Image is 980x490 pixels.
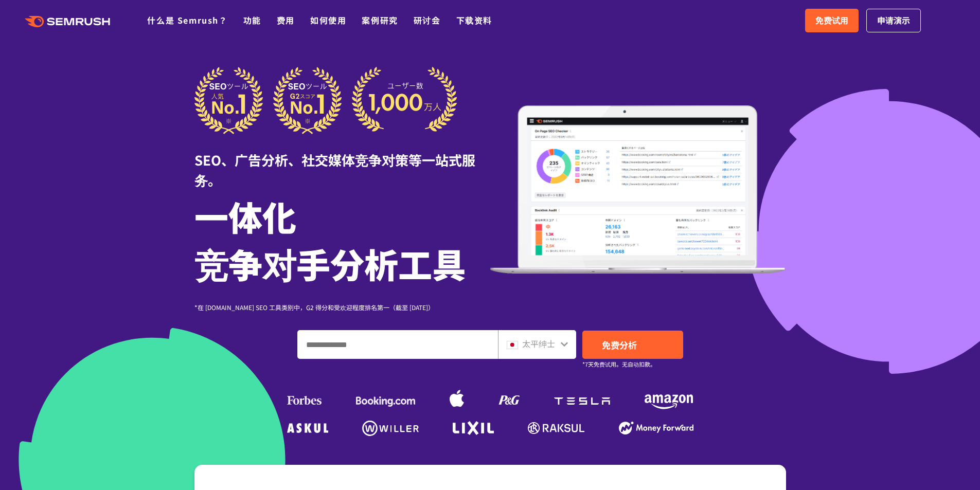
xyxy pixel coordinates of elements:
font: 太平绅士 [522,337,555,350]
a: 功能 [243,14,261,26]
a: 如何使用 [310,14,346,26]
font: 一体化 [194,191,296,241]
input: 输入域名、关键字或 URL [298,331,497,358]
a: 申请演示 [866,9,921,32]
a: 案例研究 [362,14,398,26]
font: 免费试用 [815,14,848,26]
a: 免费分析 [582,331,683,359]
font: 申请演示 [877,14,910,26]
a: 费用 [277,14,295,26]
a: 免费试用 [805,9,859,32]
a: 研讨会 [414,14,441,26]
a: 下载资料 [456,14,492,26]
font: *在 [DOMAIN_NAME] SEO 工具类别中，G2 得分和受欢迎程度排名第一（截至 [DATE]） [194,303,434,312]
font: SEO、广告分析、社交媒体竞争对策等一站式服务。 [194,150,475,189]
font: 免费分析 [602,338,637,351]
a: 什么是 Semrush？ [147,14,227,26]
font: 竞争对手分析工具 [194,239,466,288]
font: *7天免费试用。无自动扣款。 [582,360,656,368]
